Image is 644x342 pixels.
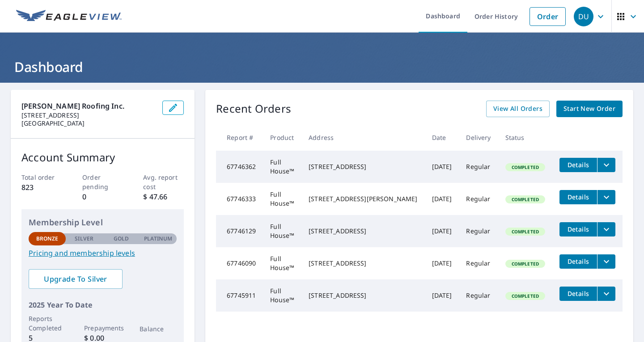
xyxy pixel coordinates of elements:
td: 67746129 [216,215,263,247]
span: Details [565,160,592,169]
span: Upgrade To Silver [36,274,115,284]
button: detailsBtn-67746333 [559,190,597,204]
a: View All Orders [486,101,550,117]
span: Details [565,289,592,298]
th: Product [263,124,301,151]
span: Completed [506,164,544,170]
th: Date [425,124,459,151]
p: Silver [75,235,93,243]
p: Reports Completed [29,314,66,333]
td: Regular [459,215,498,247]
span: Completed [506,228,544,235]
p: Platinum [144,235,172,243]
button: detailsBtn-67746090 [559,254,597,269]
p: $ 47.66 [143,191,184,202]
span: Completed [506,196,544,203]
p: [GEOGRAPHIC_DATA] [21,119,155,127]
p: Order pending [82,173,123,191]
td: Full House™ [263,151,301,183]
img: EV Logo [16,10,122,23]
p: Prepayments [84,323,121,333]
div: DU [574,7,593,26]
button: filesDropdownBtn-67746362 [597,158,615,172]
p: [PERSON_NAME] Roofing Inc. [21,101,155,111]
a: Order [530,7,566,26]
div: [STREET_ADDRESS] [309,227,417,236]
td: Regular [459,183,498,215]
td: Full House™ [263,247,301,279]
p: Total order [21,173,62,182]
td: [DATE] [425,279,459,312]
button: filesDropdownBtn-67746129 [597,222,615,236]
td: Full House™ [263,279,301,312]
span: Completed [506,293,544,299]
td: 67746333 [216,183,263,215]
h1: Dashboard [11,58,633,76]
div: [STREET_ADDRESS] [309,162,417,171]
p: Recent Orders [216,101,291,117]
button: detailsBtn-67746129 [559,222,597,236]
a: Pricing and membership levels [29,248,177,258]
span: Start New Order [563,103,615,114]
td: 67746090 [216,247,263,279]
td: [DATE] [425,183,459,215]
a: Start New Order [556,101,623,117]
td: Full House™ [263,183,301,215]
span: Details [565,193,592,201]
p: Gold [114,235,129,243]
p: Balance [140,324,177,334]
p: [STREET_ADDRESS] [21,111,155,119]
td: Full House™ [263,215,301,247]
button: detailsBtn-67746362 [559,158,597,172]
td: [DATE] [425,151,459,183]
td: 67745911 [216,279,263,312]
span: View All Orders [493,103,542,114]
p: Bronze [36,235,59,243]
p: Account Summary [21,149,184,165]
td: [DATE] [425,247,459,279]
th: Report # [216,124,263,151]
div: [STREET_ADDRESS] [309,259,417,268]
div: [STREET_ADDRESS] [309,291,417,300]
td: Regular [459,279,498,312]
p: 823 [21,182,62,193]
span: Details [565,225,592,233]
div: [STREET_ADDRESS][PERSON_NAME] [309,194,417,203]
span: Completed [506,261,544,267]
p: 0 [82,191,123,202]
button: filesDropdownBtn-67746090 [597,254,615,269]
button: detailsBtn-67745911 [559,287,597,301]
p: 2025 Year To Date [29,300,177,310]
td: Regular [459,151,498,183]
button: filesDropdownBtn-67745911 [597,287,615,301]
th: Delivery [459,124,498,151]
button: filesDropdownBtn-67746333 [597,190,615,204]
p: Avg. report cost [143,173,184,191]
td: 67746362 [216,151,263,183]
a: Upgrade To Silver [29,269,123,289]
td: Regular [459,247,498,279]
th: Status [498,124,552,151]
td: [DATE] [425,215,459,247]
p: Membership Level [29,216,177,228]
span: Details [565,257,592,266]
th: Address [301,124,424,151]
